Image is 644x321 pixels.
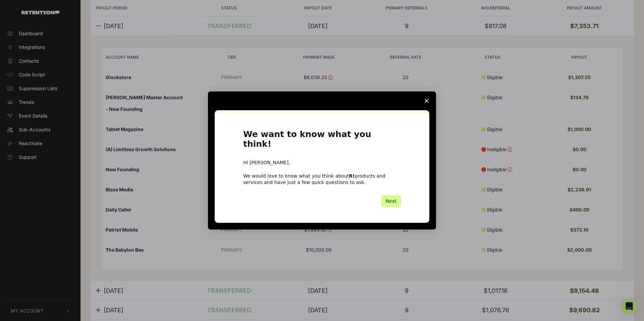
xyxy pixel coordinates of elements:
[243,130,401,153] h1: We want to know what you think!
[243,173,401,185] div: We would love to know what you think about products and services and have just a few quick questi...
[381,195,401,207] button: Next
[417,91,436,110] span: Close survey
[243,159,401,166] div: Hi [PERSON_NAME],
[349,173,355,179] b: R!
